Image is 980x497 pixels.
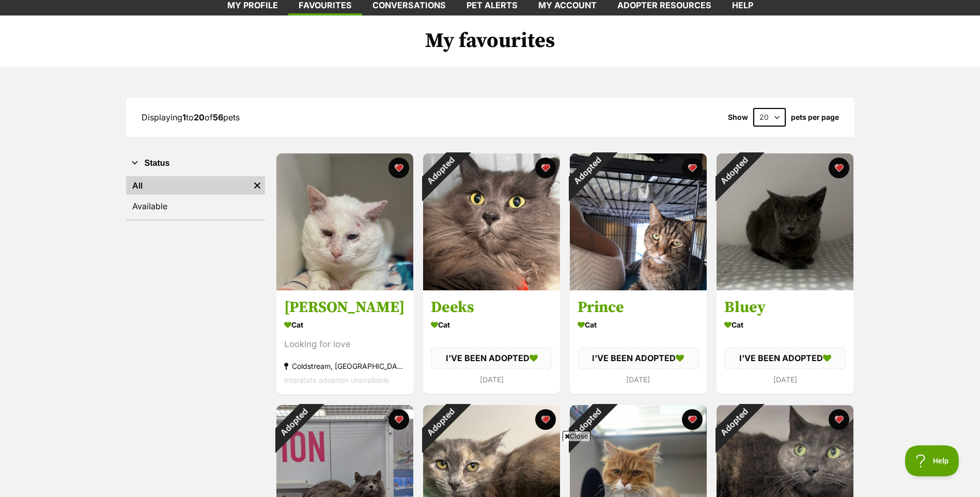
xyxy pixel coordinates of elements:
[262,392,324,453] div: Adopted
[791,113,839,121] label: pets per page
[423,153,560,290] img: Deeks
[535,158,556,178] button: favourite
[535,409,556,430] button: favourite
[388,409,409,430] button: favourite
[829,409,849,430] button: favourite
[284,298,406,318] h3: [PERSON_NAME]
[905,445,959,476] iframe: Help Scout Beacon - Open
[724,372,846,386] div: [DATE]
[431,318,552,333] div: Cat
[250,176,265,195] a: Remove filter
[578,298,699,318] h3: Prince
[578,318,699,333] div: Cat
[703,140,764,201] div: Adopted
[126,157,265,170] button: Status
[284,318,406,333] div: Cat
[126,176,250,195] a: All
[388,158,409,178] button: favourite
[728,113,748,121] span: Show
[213,112,223,122] strong: 56
[682,409,703,430] button: favourite
[724,348,846,369] div: I'VE BEEN ADOPTED
[284,360,406,374] div: Coldstream, [GEOGRAPHIC_DATA]
[431,298,552,318] h3: Deeks
[423,290,560,394] a: Deeks Cat I'VE BEEN ADOPTED [DATE] favourite
[409,140,471,201] div: Adopted
[717,153,853,290] img: Bluey
[409,392,471,453] div: Adopted
[126,174,265,220] div: Status
[431,348,552,369] div: I'VE BEEN ADOPTED
[570,153,707,290] img: Prince
[284,376,389,385] span: Interstate adoption unavailable
[724,318,846,333] div: Cat
[717,282,853,292] a: Adopted
[284,338,406,352] div: Looking for love
[431,372,552,386] div: [DATE]
[570,290,707,394] a: Prince Cat I'VE BEEN ADOPTED [DATE] favourite
[578,372,699,386] div: [DATE]
[563,431,590,441] span: Close
[570,282,707,292] a: Adopted
[423,282,560,292] a: Adopted
[829,158,849,178] button: favourite
[240,445,741,492] iframe: Advertisement
[126,197,265,215] a: Available
[194,112,205,122] strong: 20
[578,348,699,369] div: I'VE BEEN ADOPTED
[724,298,846,318] h3: Bluey
[703,392,764,453] div: Adopted
[142,112,240,122] span: Displaying to of pets
[682,158,703,178] button: favourite
[556,140,617,201] div: Adopted
[276,290,413,395] a: [PERSON_NAME] Cat Looking for love Coldstream, [GEOGRAPHIC_DATA] Interstate adoption unavailable ...
[556,392,617,453] div: Adopted
[717,290,853,394] a: Bluey Cat I'VE BEEN ADOPTED [DATE] favourite
[182,112,186,122] strong: 1
[276,153,413,290] img: Bowie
